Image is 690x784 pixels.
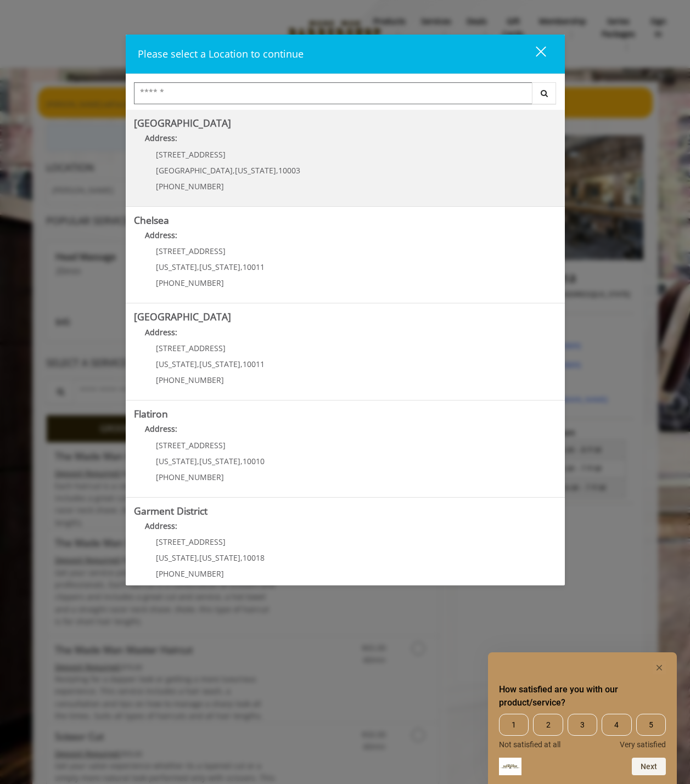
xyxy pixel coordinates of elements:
[240,359,243,369] span: ,
[156,440,226,450] span: [STREET_ADDRESS]
[243,456,265,466] span: 10010
[568,714,597,736] span: 3
[156,456,197,466] span: [US_STATE]
[197,456,199,466] span: ,
[243,359,265,369] span: 10011
[134,310,231,323] b: [GEOGRAPHIC_DATA]
[602,714,631,736] span: 4
[134,407,168,420] b: Flatiron
[156,552,197,563] span: [US_STATE]
[134,82,557,110] div: Center Select
[653,661,666,674] button: Hide survey
[134,213,169,227] b: Chelsea
[145,424,177,434] b: Address:
[199,456,240,466] span: [US_STATE]
[145,230,177,240] b: Address:
[197,262,199,272] span: ,
[243,552,265,563] span: 10018
[145,521,177,531] b: Address:
[620,740,666,749] span: Very satisfied
[632,758,666,775] button: Next question
[156,343,226,353] span: [STREET_ADDRESS]
[499,661,666,775] div: How satisfied are you with our product/service? Select an option from 1 to 5, with 1 being Not sa...
[156,165,233,176] span: [GEOGRAPHIC_DATA]
[499,714,666,749] div: How satisfied are you with our product/service? Select an option from 1 to 5, with 1 being Not sa...
[134,504,207,517] b: Garment District
[197,552,199,563] span: ,
[156,246,226,256] span: [STREET_ADDRESS]
[199,359,240,369] span: [US_STATE]
[278,165,300,176] span: 10003
[636,714,666,736] span: 5
[240,262,243,272] span: ,
[538,89,551,97] i: Search button
[156,149,226,160] span: [STREET_ADDRESS]
[156,375,224,385] span: [PHONE_NUMBER]
[499,683,666,709] h2: How satisfied are you with our product/service? Select an option from 1 to 5, with 1 being Not sa...
[515,43,553,65] button: close dialog
[156,537,226,547] span: [STREET_ADDRESS]
[499,714,529,736] span: 1
[276,165,278,176] span: ,
[240,456,243,466] span: ,
[199,262,240,272] span: [US_STATE]
[499,740,560,749] span: Not satisfied at all
[138,47,304,60] span: Please select a Location to continue
[156,472,224,482] span: [PHONE_NUMBER]
[145,133,177,143] b: Address:
[197,359,199,369] span: ,
[523,46,545,62] div: close dialog
[235,165,276,176] span: [US_STATE]
[199,552,240,563] span: [US_STATE]
[145,327,177,337] b: Address:
[533,714,563,736] span: 2
[156,278,224,288] span: [PHONE_NUMBER]
[156,568,224,579] span: [PHONE_NUMBER]
[156,359,197,369] span: [US_STATE]
[156,181,224,191] span: [PHONE_NUMBER]
[156,262,197,272] span: [US_STATE]
[134,82,532,104] input: Search Center
[233,165,235,176] span: ,
[134,116,231,129] b: [GEOGRAPHIC_DATA]
[243,262,265,272] span: 10011
[240,552,243,563] span: ,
